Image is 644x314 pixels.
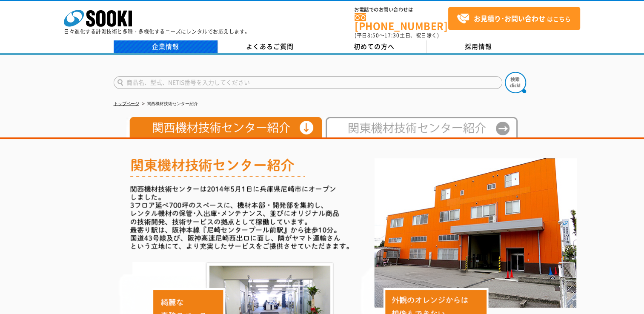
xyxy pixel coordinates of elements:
a: トップページ [114,101,139,106]
span: (平日 ～ 土日、祝日除く) [355,31,439,39]
span: 17:30 [384,31,400,39]
a: 関西機材技術センター紹介 [126,129,322,136]
span: 8:50 [367,31,379,39]
span: はこちら [457,12,571,25]
a: [PHONE_NUMBER] [355,13,448,31]
a: 採用情報 [426,40,531,53]
p: 日々進化する計測技術と多種・多様化するニーズにレンタルでお応えします。 [64,29,250,34]
img: 関西機材技術センター紹介 [126,117,322,137]
a: よくあるご質問 [218,40,322,53]
img: 東日本テクニカルセンター紹介 [322,117,518,137]
span: お電話でのお問い合わせは [355,7,448,12]
a: 企業情報 [114,40,218,53]
input: 商品名、型式、NETIS番号を入力してください [114,76,502,89]
a: 東日本テクニカルセンター紹介 [322,129,518,136]
a: お見積り･お問い合わせはこちら [448,7,580,30]
span: 初めての方へ [354,42,395,51]
li: 関西機材技術センター紹介 [140,100,198,108]
a: 初めての方へ [322,40,426,53]
strong: お見積り･お問い合わせ [474,13,545,23]
img: btn_search.png [505,72,526,93]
